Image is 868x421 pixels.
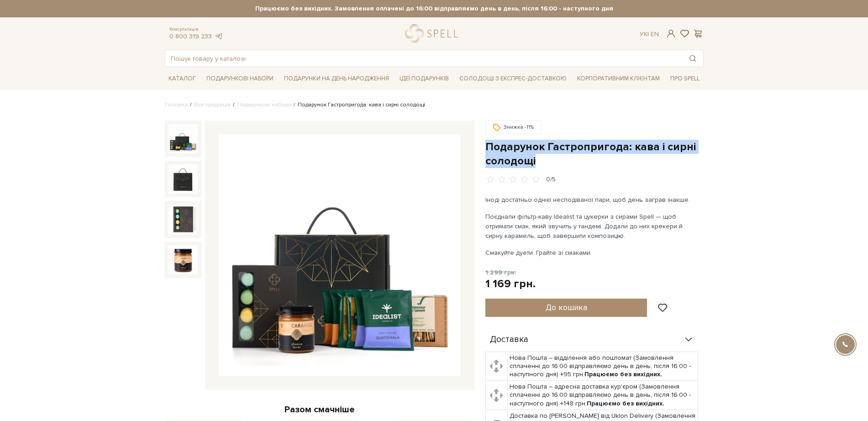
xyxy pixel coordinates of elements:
[667,72,703,86] a: Про Spell
[508,352,698,381] td: Нова Пошта – відділення або поштомат (Замовлення сплаченні до 16:00 відправляємо день в день, піс...
[165,5,704,13] strong: Працюємо без вихідних. Замовлення оплачені до 16:00 відправляємо день в день, після 16:00 - насту...
[405,24,462,43] a: logo
[169,32,212,40] a: 0 800 319 233
[584,370,662,378] b: Працюємо без вихідних.
[647,30,649,38] span: |
[456,71,570,86] a: Солодощі з експрес-доставкою
[640,30,659,38] div: Ук
[168,205,198,234] img: Подарунок Гастропригода: кава і сирні солодощі
[237,101,291,108] a: Подарункові набори
[165,50,682,67] input: Пошук товару у каталозі
[485,277,536,291] div: 1 169 грн.
[682,50,703,67] button: Пошук товару у каталозі
[508,381,698,410] td: Нова Пошта – адресна доставка кур'єром (Замовлення сплаченні до 16:00 відправляємо день в день, п...
[165,404,474,416] div: Разом смачніше
[168,124,198,153] img: Подарунок Гастропригода: кава і сирні солодощі
[485,268,516,276] span: 1 299 грн.
[194,101,231,108] a: Вся продукція
[587,400,664,407] b: Працюємо без вихідних.
[219,134,461,376] img: Подарунок Гастропригода: кава і сирні солодощі
[168,164,198,194] img: Подарунок Гастропригода: кава і сирні солодощі
[485,248,700,258] p: Смакуйте дуети. Грайте зі смаками.
[651,30,659,38] a: En
[396,72,452,86] a: Ідеї подарунків
[546,175,556,184] div: 0/5
[203,72,277,86] a: Подарункові набори
[485,140,704,168] h1: Подарунок Гастропригода: кава і сирні солодощі
[291,101,425,109] li: Подарунок Гастропригода: кава і сирні солодощі
[214,32,223,40] a: telegram
[485,212,700,241] p: Поєднали фільтр-каву Idealist та цукерки з сирами Spell — щоб отримати смак, який звучить у танде...
[490,336,528,344] span: Доставка
[546,302,587,312] span: До кошика
[485,195,700,205] p: Іноді достатньо однієї несподіваної пари, щоб день заграв інакше.
[165,101,188,108] a: Головна
[169,26,223,32] span: Консультація:
[573,72,663,86] a: Корпоративним клієнтам
[485,299,647,317] button: До кошика
[280,72,393,86] a: Подарунки на День народження
[485,121,542,134] div: Знижка -11%
[165,72,200,86] a: Каталог
[168,245,198,274] img: Подарунок Гастропригода: кава і сирні солодощі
